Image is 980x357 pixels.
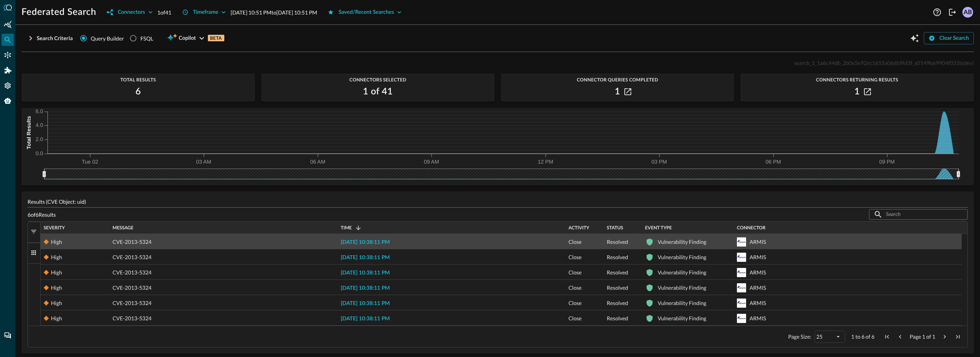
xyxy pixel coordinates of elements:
[568,250,581,265] span: Close
[861,333,864,340] span: 6
[658,295,706,311] div: Vulnerability Finding
[866,333,871,340] span: of
[922,333,925,340] span: 1
[113,225,134,230] span: Message
[737,237,746,247] svg: Armis Centrix
[51,234,62,250] div: High
[338,8,394,17] div: Saved/Recent Searches
[568,311,581,326] span: Close
[113,311,152,326] span: CVE-2013-5324
[607,250,628,265] span: Resolved
[21,77,255,83] span: Total Results
[658,250,706,265] div: Vulnerability Finding
[310,159,325,165] tspan: 06 AM
[113,265,152,280] span: CVE-2013-5324
[36,136,43,142] tspan: 2.0
[140,34,154,42] div: FSQL
[740,77,974,83] span: Connectors Returning Results
[854,86,860,98] h2: 1
[2,329,14,342] div: Chat
[424,159,439,165] tspan: 09 AM
[658,311,706,326] div: Vulnerability Finding
[51,280,62,295] div: High
[879,159,895,165] tspan: 09 PM
[884,333,890,340] div: First Page
[568,234,581,250] span: Close
[851,333,854,340] span: 1
[36,122,43,128] tspan: 4.0
[607,225,623,230] span: Status
[36,150,43,156] tspan: 0.0
[113,295,152,311] span: CVE-2013-5324
[946,6,959,18] button: Logout
[44,225,65,230] span: Severity
[568,280,581,295] span: Close
[924,32,974,44] button: Clear Search
[157,8,171,16] p: 1 of 41
[750,250,766,265] div: ARMIS
[658,234,706,250] div: Vulnerability Finding
[941,333,948,340] div: Next Page
[817,333,835,340] div: 25
[363,86,393,98] h2: 1 of 41
[51,311,62,326] div: High
[815,331,845,343] div: Page Size
[607,234,628,250] span: Resolved
[196,159,211,165] tspan: 03 AM
[658,280,706,295] div: Vulnerability Finding
[737,268,746,277] svg: Armis Centrix
[28,211,56,219] p: 6 of 6 Results
[568,295,581,311] span: Close
[2,80,14,92] div: Settings
[908,32,921,44] button: Open Query Copilot
[2,49,14,61] div: Connectors
[21,32,77,44] button: Search Criteria
[788,333,812,340] div: Page Size:
[113,234,152,250] span: CVE-2013-5324
[118,8,145,17] div: Connectors
[897,333,903,340] div: Previous Page
[113,280,152,295] span: CVE-2013-5324
[766,159,781,165] tspan: 06 PM
[51,265,62,280] div: High
[179,34,196,43] span: Copilot
[931,6,943,18] button: Help
[737,283,746,292] svg: Armis Centrix
[737,225,766,230] span: Connector
[939,34,969,43] div: Clear Search
[750,280,766,295] div: ARMIS
[208,35,224,41] p: BETA
[607,280,628,295] span: Resolved
[28,198,968,206] p: Results (CVE Object: uid)
[51,250,62,265] div: High
[2,95,14,107] div: Query Agent
[341,225,352,230] span: Time
[910,333,921,340] span: Page
[341,270,390,276] span: [DATE] 10:38:11 PM
[341,316,390,321] span: [DATE] 10:38:11 PM
[37,34,73,43] div: Search Criteria
[737,253,746,262] svg: Armis Centrix
[136,86,141,98] h2: 6
[341,255,390,260] span: [DATE] 10:38:11 PM
[538,159,553,165] tspan: 12 PM
[2,34,14,46] div: Federated Search
[341,286,390,291] span: [DATE] 10:38:11 PM
[607,295,628,311] span: Resolved
[658,265,706,280] div: Vulnerability Finding
[113,250,152,265] span: CVE-2013-5324
[102,6,157,18] button: Connectors
[501,77,734,83] span: Connector Queries Completed
[82,159,98,165] tspan: Tue 02
[750,265,766,280] div: ARMIS
[21,6,96,18] h1: Federated Search
[568,225,589,230] span: Activity
[886,207,950,221] input: Search
[962,60,974,66] span: (dev)
[750,295,766,311] div: ARMIS
[323,6,406,18] button: Saved/Recent Searches
[51,295,62,311] div: High
[26,116,32,149] tspan: Total Results
[261,77,495,83] span: Connectors Selected
[162,32,229,44] button: CopilotBETA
